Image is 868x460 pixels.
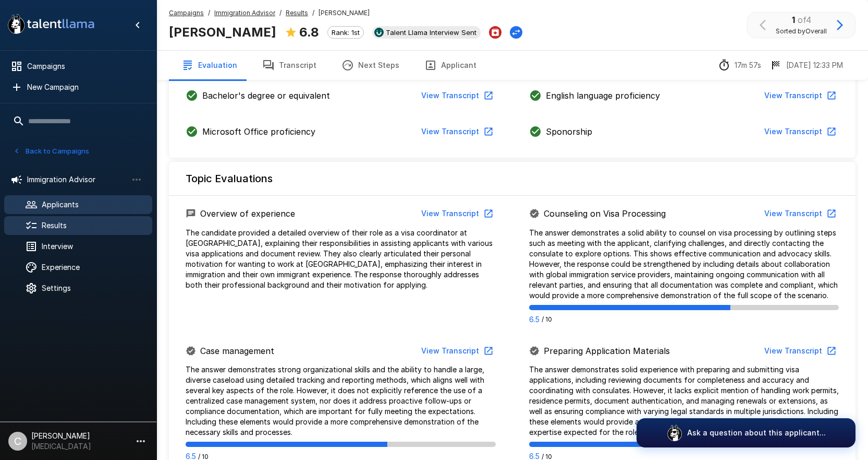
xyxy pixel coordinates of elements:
[169,51,250,80] button: Evaluation
[417,86,496,105] button: View Transcript
[169,25,276,40] b: [PERSON_NAME]
[786,60,843,70] p: [DATE] 12:33 PM
[286,9,308,17] u: Results
[374,28,384,37] img: ukg_logo.jpeg
[382,28,481,37] span: Talent Llama Interview Sent
[329,51,412,80] button: Next Steps
[529,314,540,325] p: 6.5
[202,125,315,138] p: Microsoft Office proficiency
[169,9,204,17] u: Campaigns
[760,122,839,141] button: View Transcript
[186,228,496,290] p: The candidate provided a detailed overview of their role as a visa coordinator at [GEOGRAPHIC_DAT...
[760,204,839,223] button: View Transcript
[214,9,275,17] u: Immigration Advisor
[760,341,839,361] button: View Transcript
[412,51,489,80] button: Applicant
[792,15,795,25] b: 1
[529,228,839,301] p: The answer demonstrates a solid ability to counsel on visa processing by outlining steps such as ...
[202,89,330,102] p: Bachelor's degree or equivalent
[718,59,761,72] div: The time between starting and completing the interview
[489,26,502,39] button: Archive Applicant
[186,170,273,187] h6: Topic Evaluations
[417,341,496,361] button: View Transcript
[510,26,522,39] button: Change Stage
[312,8,314,18] span: /
[299,25,319,40] b: 6.8
[417,204,496,223] button: View Transcript
[200,345,274,357] p: Case management
[546,125,592,138] p: Sponorship
[735,60,761,70] p: 17m 57s
[542,314,552,325] span: / 10
[687,428,826,438] p: Ask a question about this applicant...
[372,26,481,39] div: View profile in UKG
[666,424,683,441] img: logo_glasses@2x.png
[200,207,295,220] p: Overview of experience
[250,51,329,80] button: Transcript
[776,26,827,37] span: Sorted by Overall
[279,8,282,18] span: /
[208,8,210,18] span: /
[798,15,811,25] span: of 4
[417,122,496,141] button: View Transcript
[546,89,660,102] p: English language proficiency
[319,8,370,18] span: [PERSON_NAME]
[544,207,666,220] p: Counseling on Visa Processing
[529,364,839,438] p: The answer demonstrates solid experience with preparing and submitting visa applications, includi...
[637,418,855,447] button: Ask a question about this applicant...
[544,345,670,357] p: Preparing Application Materials
[186,364,496,438] p: The answer demonstrates strong organizational skills and the ability to handle a large, diverse c...
[760,86,839,105] button: View Transcript
[328,28,363,37] span: Rank: 1st
[769,59,843,72] div: The date and time when the interview was completed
